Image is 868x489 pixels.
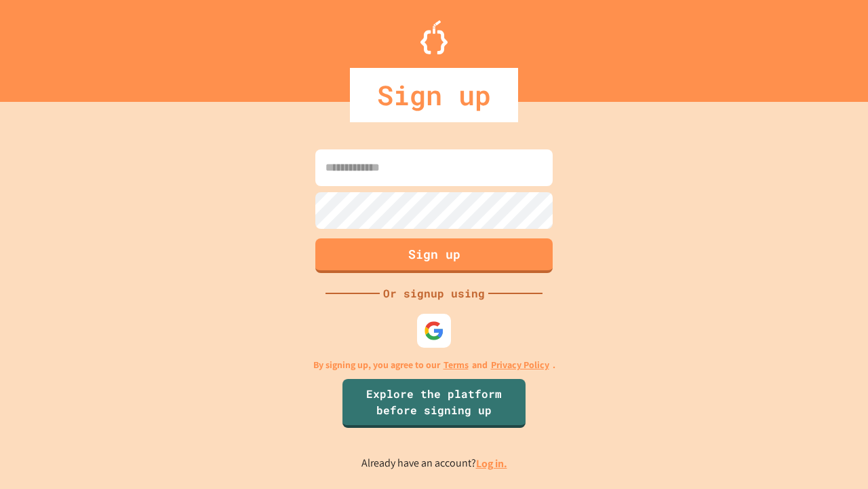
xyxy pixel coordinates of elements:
[350,68,518,122] div: Sign up
[313,358,555,372] p: By signing up, you agree to our and .
[491,358,549,372] a: Privacy Policy
[443,358,469,372] a: Terms
[476,456,507,471] a: Log in.
[755,376,854,433] iframe: chat widget
[811,435,854,475] iframe: chat widget
[424,321,444,341] img: google-icon.svg
[315,238,553,273] button: Sign up
[342,379,526,428] a: Explore the platform before signing up
[420,20,448,54] img: Logo.svg
[380,285,488,302] div: Or signup using
[361,455,507,472] p: Already have an account?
